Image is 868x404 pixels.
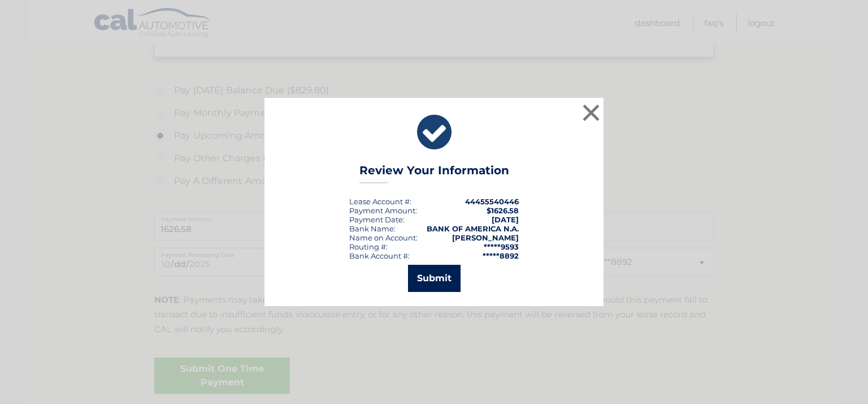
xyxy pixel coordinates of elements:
button: Submit [408,265,461,292]
strong: BANK OF AMERICA N.A. [427,224,519,233]
strong: 44455540446 [465,197,519,206]
h3: Review Your Information [359,164,509,183]
strong: [PERSON_NAME] [452,233,519,242]
span: [DATE] [492,215,519,224]
span: $1626.58 [487,206,519,215]
div: Routing #: [349,242,388,251]
div: Payment Amount: [349,206,417,215]
div: : [349,215,405,224]
div: Bank Account #: [349,251,410,260]
div: Bank Name: [349,224,396,233]
span: Payment Date [349,215,403,224]
div: Name on Account: [349,233,418,242]
div: Lease Account #: [349,197,411,206]
button: × [580,101,602,124]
